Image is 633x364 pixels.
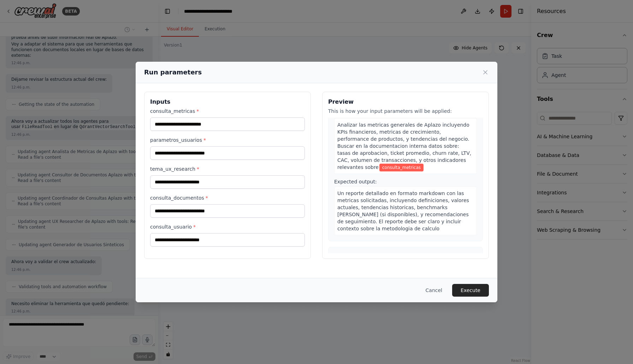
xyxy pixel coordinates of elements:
h2: Run parameters [144,67,202,77]
span: Un reporte detallado en formato markdown con las metricas solicitadas, incluyendo definiciones, v... [337,190,469,231]
label: consulta_documentos [150,194,305,201]
p: This is how your input parameters will be applied: [328,108,483,115]
h3: Inputs [150,98,305,106]
button: Execute [452,284,489,297]
label: consulta_metricas [150,108,305,115]
button: Cancel [420,284,448,297]
label: consulta_usuario [150,223,305,230]
label: parametros_usuarios [150,136,305,144]
h3: Preview [328,98,483,106]
span: Analizar las metricas generales de Aplazo incluyendo KPIs financieros, metricas de crecimiento, p... [337,122,471,170]
span: Expected output: [334,179,377,184]
label: tema_ux_research [150,165,305,172]
span: Variable: consulta_metricas [379,164,424,171]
